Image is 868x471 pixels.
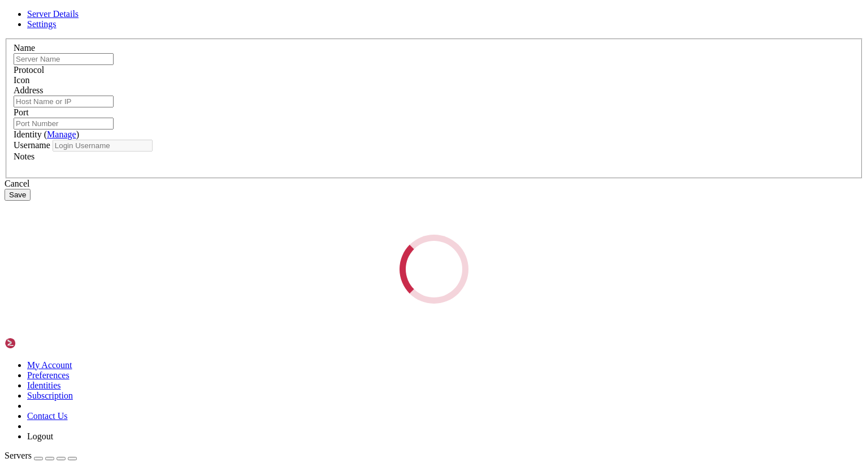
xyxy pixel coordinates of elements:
a: Contact Us [27,411,68,421]
input: Login Username [53,140,153,152]
input: Server Name [14,53,114,65]
label: Address [14,85,43,95]
label: Protocol [14,65,44,75]
input: Port Number [14,118,114,129]
a: Logout [27,431,53,441]
a: Servers [5,451,77,460]
label: Icon [14,75,29,85]
button: Save [5,189,31,201]
label: Notes [14,152,34,161]
div: Loading... [391,226,476,312]
a: Identities [27,381,61,390]
a: Subscription [27,391,73,400]
a: Server Details [27,9,79,19]
span: Servers [5,451,32,460]
a: Manage [47,129,76,139]
div: Cancel [5,179,863,189]
label: Name [14,43,35,53]
input: Host Name or IP [14,96,114,107]
a: My Account [27,360,72,370]
a: Settings [27,19,57,29]
label: Identity [14,129,79,139]
a: Preferences [27,370,70,380]
label: Username [14,140,50,150]
img: Shellngn [5,338,70,349]
label: Port [14,107,29,117]
span: ( ) [44,129,79,139]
